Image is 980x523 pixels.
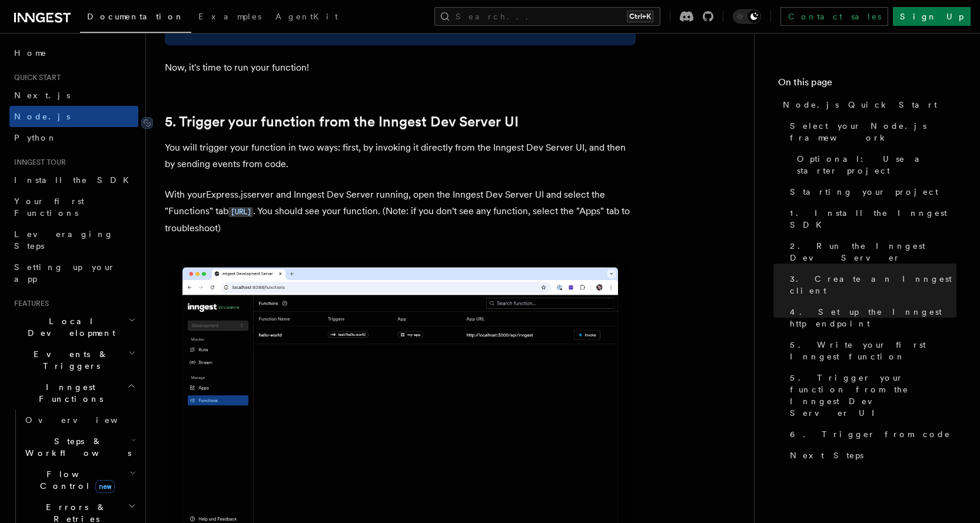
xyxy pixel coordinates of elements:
[9,256,138,289] a: Setting up your app
[627,11,653,22] kbd: Ctrl+K
[792,148,956,181] a: Optional: Use a starter project
[785,268,956,301] a: 3. Create an Inngest client
[790,428,951,440] span: 6. Trigger from code
[95,480,115,493] span: new
[790,273,956,297] span: 3. Create an Inngest client
[9,381,127,405] span: Inngest Functions
[9,224,138,256] a: Leveraging Steps
[9,315,128,339] span: Local Development
[780,7,888,26] a: Contact sales
[9,348,128,372] span: Events & Triggers
[21,464,138,497] button: Flow Controlnew
[785,424,956,445] a: 6. Trigger from code
[14,196,84,218] span: Your first Functions
[785,235,956,268] a: 2. Run the Inngest Dev Server
[9,85,138,106] a: Next.js
[9,169,138,191] a: Install the SDK
[87,12,184,21] span: Documentation
[228,205,253,216] a: [URL]
[21,435,131,459] span: Steps & Workflows
[733,9,761,24] button: Toggle dark mode
[268,4,345,32] a: AgentKit
[80,4,191,33] a: Documentation
[165,139,636,172] p: You will trigger your function in two ways: first, by invoking it directly from the Inngest Dev S...
[790,372,956,419] span: 5. Trigger your function from the Inngest Dev Server UI
[165,186,636,236] p: With your Express.js server and Inngest Dev Server running, open the Inngest Dev Server UI and se...
[785,181,956,202] a: Starting your project
[9,377,138,409] button: Inngest Functions
[14,229,114,251] span: Leveraging Steps
[893,7,971,26] a: Sign Up
[785,301,956,334] a: 4. Set up the Inngest http endpoint
[785,115,956,148] a: Select your Node.js framework
[9,191,138,224] a: Your first Functions
[14,112,70,121] span: Node.js
[228,207,253,217] code: [URL]
[14,262,115,284] span: Setting up your app
[9,73,61,82] span: Quick start
[14,175,136,185] span: Install the SDK
[790,240,956,264] span: 2. Run the Inngest Dev Server
[165,114,519,130] a: 5. Trigger your function from the Inngest Dev Server UI
[198,12,261,21] span: Examples
[785,202,956,235] a: 1. Install the Inngest SDK
[275,12,338,21] span: AgentKit
[165,59,636,76] p: Now, it's time to run your function!
[790,186,938,198] span: Starting your project
[9,42,138,64] a: Home
[21,468,129,492] span: Flow Control
[785,334,956,367] a: 5. Write your first Inngest function
[191,4,268,32] a: Examples
[14,91,70,100] span: Next.js
[9,127,138,148] a: Python
[9,299,49,308] span: Features
[785,367,956,424] a: 5. Trigger your function from the Inngest Dev Server UI
[790,207,956,231] span: 1. Install the Inngest SDK
[790,339,956,362] span: 5. Write your first Inngest function
[9,311,138,344] button: Local Development
[783,99,937,111] span: Node.js Quick Start
[14,133,57,142] span: Python
[797,153,956,176] span: Optional: Use a starter project
[790,449,863,461] span: Next Steps
[21,409,138,431] a: Overview
[778,75,956,94] h4: On this page
[25,415,147,425] span: Overview
[434,7,660,26] button: Search...Ctrl+K
[14,47,47,59] span: Home
[9,158,66,167] span: Inngest tour
[790,306,956,329] span: 4. Set up the Inngest http endpoint
[9,106,138,127] a: Node.js
[790,120,956,144] span: Select your Node.js framework
[785,445,956,466] a: Next Steps
[9,344,138,377] button: Events & Triggers
[21,431,138,464] button: Steps & Workflows
[778,94,956,115] a: Node.js Quick Start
